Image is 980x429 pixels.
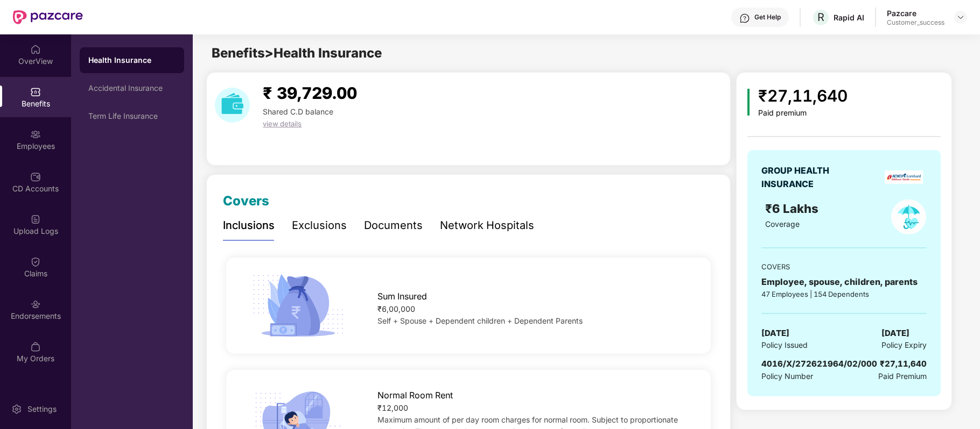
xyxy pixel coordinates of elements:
div: Exclusions [292,217,347,234]
img: insurerLogo [885,170,923,184]
div: Documents [364,217,423,234]
img: svg+xml;base64,PHN2ZyBpZD0iRHJvcGRvd24tMzJ4MzIiIHhtbG5zPSJodHRwOi8vd3d3LnczLm9yZy8yMDAwL3N2ZyIgd2... [956,13,965,22]
div: Health Insurance [88,55,176,66]
img: svg+xml;base64,PHN2ZyBpZD0iSG9tZSIgeG1sbnM9Imh0dHA6Ly93d3cudzMub3JnLzIwMDAvc3ZnIiB3aWR0aD0iMjAiIG... [30,44,41,55]
div: Network Hospitals [440,217,534,234]
img: svg+xml;base64,PHN2ZyBpZD0iQ0RfQWNjb3VudHMiIGRhdGEtbmFtZT0iQ0QgQWNjb3VudHMiIHhtbG5zPSJodHRwOi8vd3... [30,171,41,182]
div: Employee, spouse, children, parents [761,275,927,289]
div: Rapid AI [834,12,864,23]
img: svg+xml;base64,PHN2ZyBpZD0iRW1wbG95ZWVzIiB4bWxucz0iaHR0cDovL3d3dy53My5vcmcvMjAwMC9zdmciIHdpZHRoPS... [30,129,41,140]
img: New Pazcare Logo [13,10,83,24]
span: Self + Spouse + Dependent children + Dependent Parents [377,316,583,325]
div: Get Help [754,13,781,22]
img: icon [248,271,348,340]
div: ₹12,000 [377,402,689,414]
span: [DATE] [881,327,909,340]
span: Sum Insured [377,290,427,303]
img: policyIcon [891,199,926,234]
span: view details [263,119,302,128]
div: 47 Employees | 154 Dependents [761,289,927,299]
img: svg+xml;base64,PHN2ZyBpZD0iQ2xhaW0iIHhtbG5zPSJodHRwOi8vd3d3LnczLm9yZy8yMDAwL3N2ZyIgd2lkdGg9IjIwIi... [30,256,41,267]
div: ₹27,11,640 [758,83,848,109]
span: ₹ 39,729.00 [263,83,357,103]
span: Paid Premium [878,370,927,382]
img: download [215,88,250,123]
img: svg+xml;base64,PHN2ZyBpZD0iRW5kb3JzZW1lbnRzIiB4bWxucz0iaHR0cDovL3d3dy53My5vcmcvMjAwMC9zdmciIHdpZH... [30,299,41,310]
div: Pazcare [887,8,944,18]
span: [DATE] [761,327,789,340]
img: svg+xml;base64,PHN2ZyBpZD0iTXlfT3JkZXJzIiBkYXRhLW5hbWU9Ik15IE9yZGVycyIgeG1sbnM9Imh0dHA6Ly93d3cudz... [30,341,41,352]
div: Accidental Insurance [88,84,176,92]
div: ₹27,11,640 [880,358,927,370]
span: R [817,11,824,24]
div: ₹6,00,000 [377,303,689,315]
span: Policy Issued [761,339,808,351]
div: Inclusions [223,217,275,234]
div: Paid premium [758,109,848,118]
div: Term Life Insurance [88,112,176,120]
span: Benefits > Health Insurance [212,45,382,61]
div: COVERS [761,261,927,272]
img: icon [747,89,750,116]
span: Normal Room Rent [377,389,453,402]
img: svg+xml;base64,PHN2ZyBpZD0iQmVuZWZpdHMiIHhtbG5zPSJodHRwOi8vd3d3LnczLm9yZy8yMDAwL3N2ZyIgd2lkdGg9Ij... [30,87,41,97]
div: Customer_success [887,18,944,27]
span: Coverage [765,219,800,228]
img: svg+xml;base64,PHN2ZyBpZD0iVXBsb2FkX0xvZ3MiIGRhdGEtbmFtZT0iVXBsb2FkIExvZ3MiIHhtbG5zPSJodHRwOi8vd3... [30,214,41,225]
span: ₹6 Lakhs [765,202,822,216]
span: 4016/X/272621964/02/000 [761,359,877,369]
img: svg+xml;base64,PHN2ZyBpZD0iSGVscC0zMngzMiIgeG1sbnM9Imh0dHA6Ly93d3cudzMub3JnLzIwMDAvc3ZnIiB3aWR0aD... [739,13,750,24]
div: Settings [24,404,60,414]
span: Policy Number [761,371,813,381]
span: Shared C.D balance [263,107,333,116]
div: GROUP HEALTH INSURANCE [761,164,856,191]
img: svg+xml;base64,PHN2ZyBpZD0iU2V0dGluZy0yMHgyMCIgeG1sbnM9Imh0dHA6Ly93d3cudzMub3JnLzIwMDAvc3ZnIiB3aW... [11,404,22,414]
span: Covers [223,193,269,209]
span: Policy Expiry [881,339,927,351]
